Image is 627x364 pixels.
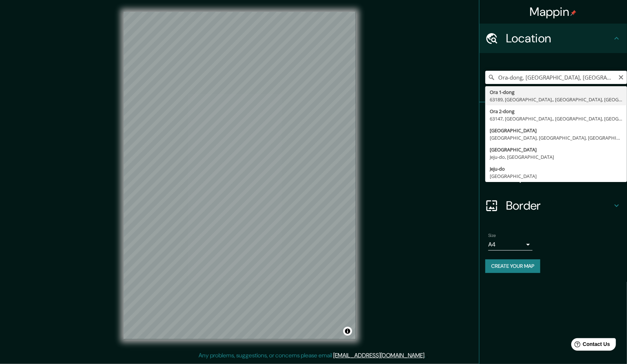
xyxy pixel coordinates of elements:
[490,127,623,134] div: [GEOGRAPHIC_DATA]
[506,31,612,46] h4: Location
[488,239,533,251] div: A4
[618,73,624,80] button: Clear
[506,169,612,183] h4: Layout
[485,259,540,273] button: Create your map
[485,71,627,84] input: Pick your city or area
[561,335,619,356] iframe: Help widget launcher
[479,102,627,132] div: Pins
[490,88,623,96] div: Ora 1-dong
[490,134,623,141] div: [GEOGRAPHIC_DATA], [GEOGRAPHIC_DATA], [GEOGRAPHIC_DATA]
[343,327,352,336] button: Toggle attribution
[427,351,428,360] div: .
[488,232,496,239] label: Size
[490,165,623,172] div: Jeju-do
[490,108,623,115] div: Ora 2-dong
[490,115,623,122] div: 63147, [GEOGRAPHIC_DATA],, [GEOGRAPHIC_DATA], [GEOGRAPHIC_DATA]
[479,191,627,220] div: Border
[479,161,627,191] div: Layout
[571,10,576,16] img: pin-icon.png
[124,12,356,339] canvas: Map
[490,172,623,180] div: [GEOGRAPHIC_DATA]
[490,96,623,103] div: 63189, [GEOGRAPHIC_DATA],, [GEOGRAPHIC_DATA], [GEOGRAPHIC_DATA]
[334,351,425,359] a: [EMAIL_ADDRESS][DOMAIN_NAME]
[199,351,426,360] p: Any problems, suggestions, or concerns please email .
[490,153,623,161] div: Jeju-do, [GEOGRAPHIC_DATA]
[479,24,627,53] div: Location
[530,4,577,19] h4: Mappin
[426,351,427,360] div: .
[490,146,623,153] div: [GEOGRAPHIC_DATA]
[479,132,627,161] div: Style
[506,198,612,213] h4: Border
